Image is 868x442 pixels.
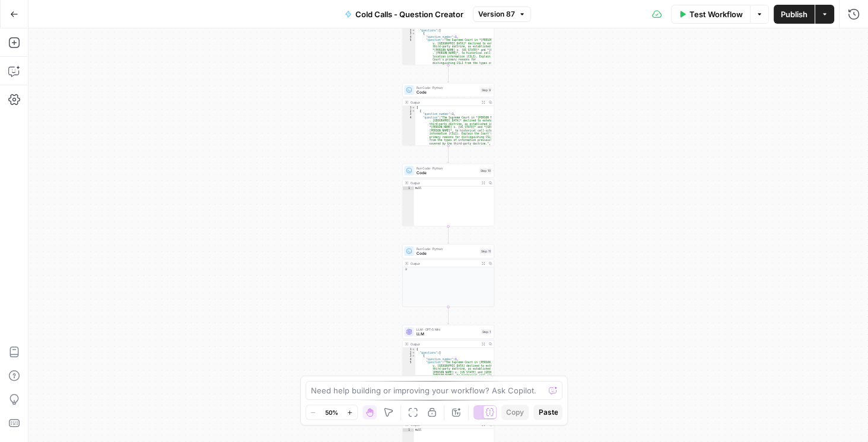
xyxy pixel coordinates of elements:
div: Run Code · PythonCodeStep 10Outputnull [402,164,494,226]
div: Output [411,181,478,185]
div: 2 [403,351,416,355]
div: Step 10 [479,168,492,174]
span: Run Code · Python [416,85,478,90]
g: Edge from step_9 to step_10 [447,146,449,163]
span: LLM · GPT-5 Mini [416,327,479,332]
div: 4 [403,358,416,361]
div: 3 [403,354,416,358]
div: 1 [403,106,416,110]
div: 4 [403,36,416,39]
span: Toggle code folding, rows 3 through 7 [412,32,415,36]
span: Cold Calls - Question Creator [355,8,463,20]
button: Version 87 [473,7,531,22]
div: 3 [403,267,494,271]
span: Run Code · Python [416,166,477,171]
div: 1 [403,187,414,190]
button: Paste [533,405,562,420]
div: Run Code · PythonCodeStep 9Output[ { "question_number":1, "question":"The Supreme Court in *[PERS... [402,83,494,146]
div: 3 [403,113,416,116]
span: Toggle code folding, rows 2 through 13 [412,29,415,33]
span: Version 87 [478,9,515,20]
span: Code [416,89,478,95]
div: Output [411,100,478,105]
span: Copy [506,407,524,418]
div: Step 1 [481,329,492,335]
div: Output [411,261,478,266]
div: 2 [403,29,416,33]
button: Copy [501,405,529,420]
span: Toggle code folding, rows 2 through 23 [412,351,415,355]
span: Toggle code folding, rows 1 through 12 [412,106,415,110]
div: 1 [403,348,416,351]
div: 1 [403,428,414,432]
div: 2 [403,110,416,113]
div: LLM · GPT-5 MiniLLMStep 1Output{ "questions":[ { "question_number":1, "question":"The Supreme Cou... [402,325,494,387]
span: Toggle code folding, rows 2 through 6 [412,110,415,113]
span: Code [416,170,477,176]
button: Publish [774,5,815,24]
div: Step 9 [481,88,492,93]
button: Test Workflow [671,5,750,24]
div: 5 [403,39,416,71]
span: Run Code · Python [416,246,478,251]
div: Run Code · PythonCodeStep 11Output3 [402,244,494,307]
span: LLM [416,331,479,337]
span: Code [416,251,478,257]
span: Toggle code folding, rows 3 through 7 [412,354,415,358]
div: "questions":[ { "question_number":1, "question":"The Supreme Court in *[PERSON_NAME] v. [GEOGRAPH... [402,2,494,65]
div: 5 [403,361,416,390]
span: Paste [538,407,558,418]
div: 4 [403,116,416,146]
div: 3 [403,32,416,36]
span: Publish [781,8,807,20]
button: Cold Calls - Question Creator [338,5,470,24]
span: 50% [325,408,338,417]
div: Step 11 [480,249,492,254]
g: Edge from step_10 to step_11 [447,226,449,244]
g: Edge from step_7 to step_9 [447,65,449,82]
g: Edge from step_11 to step_1 [447,307,449,324]
span: Test Workflow [689,8,743,20]
div: 5 [403,145,416,230]
div: Output [411,342,478,347]
span: Toggle code folding, rows 1 through 24 [412,348,415,351]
